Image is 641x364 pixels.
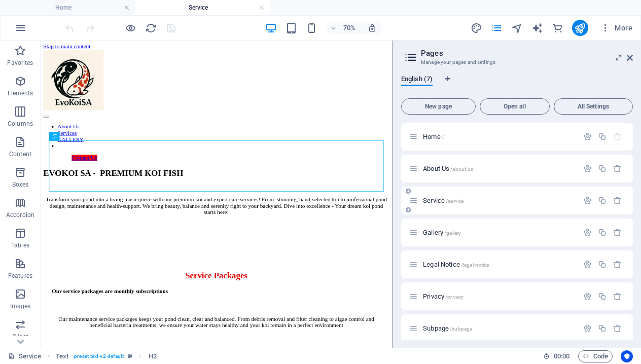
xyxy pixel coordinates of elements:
[613,164,622,173] div: Remove
[423,261,489,268] span: Click to open page
[421,58,613,67] h3: Manage your pages and settings
[583,324,592,333] div: Settings
[491,22,503,34] i: Pages (Ctrl+Alt+S)
[596,20,636,36] button: More
[583,132,592,141] div: Settings
[572,20,588,36] button: publish
[578,350,613,362] button: Code
[531,22,544,34] button: text_generator
[511,22,523,34] button: navigator
[326,22,362,34] button: 70%
[145,22,157,34] i: Reload page
[598,260,607,269] div: Duplicate
[423,197,464,204] span: Click to open page
[56,350,68,362] span: Click to select. Double-click to edit
[423,324,472,332] span: Click to open page
[598,196,607,205] div: Duplicate
[401,75,633,94] div: Language Tabs
[368,23,377,32] i: On resize automatically adjust zoom level to fit chosen device.
[11,241,29,249] p: Tables
[341,22,358,34] h6: 70%
[613,132,622,141] div: The startpage cannot be deleted
[583,260,592,269] div: Settings
[583,292,592,301] div: Settings
[552,22,563,34] i: Commerce
[583,350,608,362] span: Code
[423,293,464,300] span: Click to open page
[598,132,607,141] div: Duplicate
[420,229,578,236] div: Gallery/gallery
[8,350,41,362] a: Click to cancel selection. Double-click to open Pages
[420,165,578,172] div: About Us/about-us
[145,22,157,34] button: reload
[12,180,29,189] p: Boxes
[444,230,461,236] span: /gallery
[484,103,545,110] span: Open all
[613,228,622,237] div: Remove
[554,98,633,115] button: All Settings
[598,164,607,173] div: Duplicate
[8,120,33,128] p: Columns
[149,350,157,362] span: Click to select. Double-click to edit
[401,73,433,87] span: English (7)
[401,98,476,115] button: New page
[561,352,562,360] span: :
[421,49,633,58] h2: Pages
[4,4,72,13] a: Skip to main content
[598,228,607,237] div: Duplicate
[73,350,124,362] span: . preset-text-v2-default
[583,164,592,173] div: Settings
[8,272,32,280] p: Features
[558,103,628,110] span: All Settings
[471,22,483,34] button: design
[613,292,622,301] div: Remove
[583,228,592,237] div: Settings
[621,350,633,362] button: Usercentrics
[10,302,31,310] p: Images
[450,326,472,332] span: /subpage
[135,2,270,13] h4: Service
[420,261,578,268] div: Legal Notice/legal-notice
[406,103,471,110] span: New page
[8,89,33,97] p: Elements
[445,294,464,300] span: /privacy
[442,134,444,140] span: /
[446,198,464,204] span: /service
[423,133,444,140] span: Click to open page
[9,150,31,158] p: Content
[420,293,578,300] div: Privacy/privacy
[598,324,607,333] div: Duplicate
[543,350,570,362] h6: Session time
[491,22,503,34] button: pages
[450,166,473,172] span: /about-us
[598,292,607,301] div: Duplicate
[613,260,622,269] div: Remove
[13,333,28,341] p: Slider
[583,196,592,205] div: Settings
[613,196,622,205] div: Remove
[480,98,550,115] button: Open all
[420,133,578,140] div: Home/
[6,211,34,219] p: Accordion
[600,23,632,33] span: More
[124,22,136,34] button: Click here to leave preview mode and continue editing
[7,59,33,67] p: Favorites
[613,324,622,333] div: Remove
[128,353,132,359] i: This element is a customizable preset
[420,197,578,204] div: Service/service
[56,350,157,362] nav: breadcrumb
[552,22,564,34] button: commerce
[471,22,482,34] i: Design (Ctrl+Alt+Y)
[531,22,543,34] i: AI Writer
[420,325,578,332] div: Subpage/subpage
[461,262,489,268] span: /legal-notice
[554,350,569,362] span: 00 00
[423,165,473,172] span: Click to open page
[423,229,461,236] span: Click to open page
